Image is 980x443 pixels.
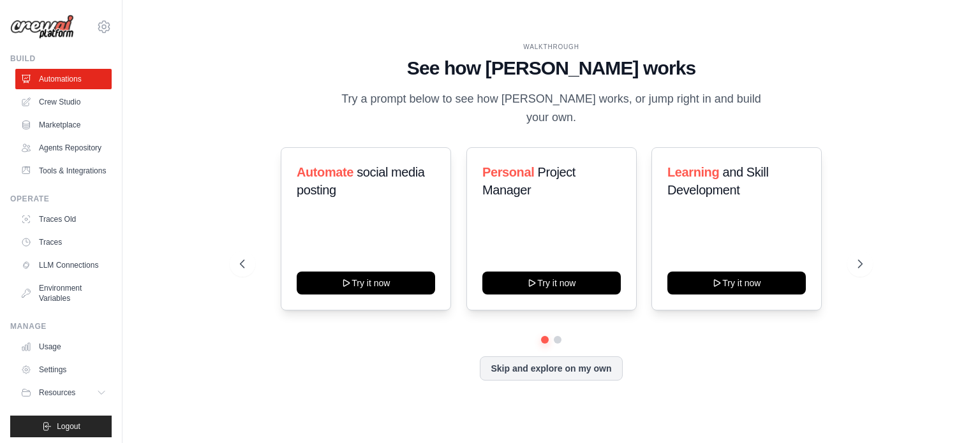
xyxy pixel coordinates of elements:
[39,388,75,398] span: Resources
[482,165,575,197] span: Project Manager
[10,416,112,437] button: Logout
[15,69,112,89] a: Automations
[15,92,112,112] a: Crew Studio
[15,115,112,135] a: Marketplace
[15,278,112,309] a: Environment Variables
[10,15,74,40] img: Logo
[57,421,80,432] span: Logout
[297,272,435,294] button: Try it now
[15,337,112,357] a: Usage
[337,90,766,127] p: Try a prompt below to see how [PERSON_NAME] works, or jump right in and build your own.
[10,54,112,64] div: Build
[482,165,534,179] span: Personal
[10,194,112,204] div: Operate
[15,359,112,380] a: Settings
[482,272,621,294] button: Try it now
[10,321,112,331] div: Manage
[15,138,112,158] a: Agents Repository
[15,209,112,229] a: Traces Old
[15,232,112,252] a: Traces
[667,165,719,179] span: Learning
[15,382,112,403] button: Resources
[667,272,806,294] button: Try it now
[297,165,353,179] span: Automate
[15,255,112,275] a: LLM Connections
[480,356,622,381] button: Skip and explore on my own
[240,42,863,52] div: WALKTHROUGH
[297,165,425,197] span: social media posting
[240,57,863,80] h1: See how [PERSON_NAME] works
[15,161,112,181] a: Tools & Integrations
